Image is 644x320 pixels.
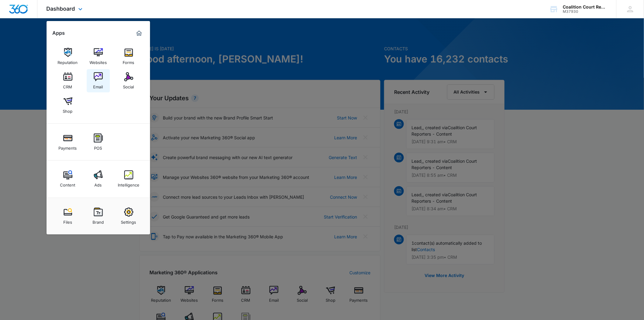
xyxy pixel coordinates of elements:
div: Payments [59,143,77,151]
div: Forms [123,57,135,65]
div: Social [123,81,134,89]
h2: Apps [53,30,65,36]
div: Content [60,180,75,187]
a: Social [117,69,140,92]
a: Email [87,69,110,92]
a: POS [87,130,110,154]
a: Forms [117,45,140,68]
div: Settings [121,217,136,225]
a: Shop [56,94,79,117]
div: Intelligence [118,180,139,187]
a: CRM [56,69,79,92]
a: Ads [87,167,110,190]
a: Files [56,204,79,228]
a: Reputation [56,45,79,68]
div: CRM [63,81,72,89]
a: Websites [87,45,110,68]
div: Files [63,217,72,225]
div: POS [94,143,102,151]
a: Payments [56,130,79,154]
a: Settings [117,204,140,228]
div: Email [93,81,103,89]
div: Reputation [58,57,78,65]
div: Shop [63,106,73,114]
a: Content [56,167,79,190]
div: Websites [89,57,107,65]
a: Intelligence [117,167,140,190]
div: Brand [93,217,104,225]
a: Brand [87,204,110,228]
div: Ads [95,180,102,187]
div: account id [563,9,607,14]
span: Dashboard [47,5,75,12]
div: account name [563,5,607,9]
a: Marketing 360® Dashboard [134,28,144,38]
